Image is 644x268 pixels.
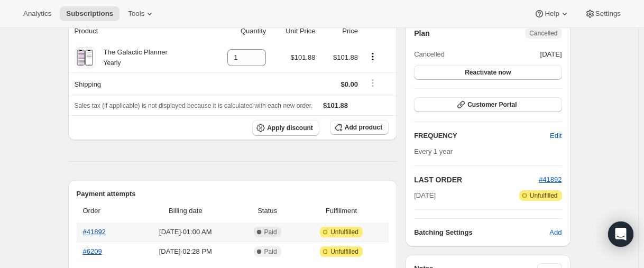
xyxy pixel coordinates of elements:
span: Fulfillment [300,206,382,216]
img: product img [76,47,94,68]
button: Analytics [17,6,58,21]
h2: Payment attempts [77,189,389,199]
button: Help [528,6,576,21]
span: Add product [345,123,382,132]
span: Settings [595,10,621,18]
span: Unfulfilled [330,247,358,256]
span: Paid [264,228,277,236]
a: #41892 [83,228,106,236]
button: Tools [122,6,161,21]
span: Customer Portal [467,100,517,109]
h6: Batching Settings [414,227,549,238]
span: [DATE] [540,49,562,60]
span: Status [241,206,293,216]
span: Apply discount [267,124,313,132]
span: Reactivate now [465,68,511,77]
span: [DATE] · 02:28 PM [136,246,234,257]
span: Help [545,10,559,18]
button: Shipping actions [364,77,381,89]
h2: LAST ORDER [414,174,539,185]
th: Order [77,199,134,223]
th: Price [319,20,361,43]
button: Customer Portal [414,97,562,112]
span: Edit [550,131,562,141]
small: Yearly [104,59,121,67]
span: $101.88 [323,101,348,109]
span: Unfulfilled [330,228,358,236]
th: Product [68,20,208,43]
button: #41892 [539,174,562,185]
a: #6209 [83,247,102,255]
h2: Plan [414,28,430,39]
button: Product actions [364,51,381,62]
a: #41892 [539,175,562,183]
h2: FREQUENCY [414,131,550,141]
button: Add product [330,120,389,135]
button: Subscriptions [60,6,119,21]
span: $101.88 [291,53,316,61]
th: Quantity [208,20,270,43]
th: Shipping [68,72,208,96]
span: Unfulfilled [530,191,558,200]
button: Reactivate now [414,65,562,80]
span: Cancelled [414,49,445,60]
span: $0.00 [341,80,358,88]
span: Sales tax (if applicable) is not displayed because it is calculated with each new order. [75,102,313,109]
span: Every 1 year [414,147,453,155]
button: Apply discount [252,120,319,136]
span: Add [549,227,562,238]
span: $101.88 [333,53,358,61]
button: Add [543,224,568,241]
span: [DATE] · 01:00 AM [136,227,234,237]
span: Paid [264,247,277,256]
span: Subscriptions [66,10,113,18]
span: Analytics [23,10,51,18]
div: The Galactic Planner [96,47,168,68]
span: Cancelled [529,29,557,38]
span: [DATE] [414,190,436,201]
th: Unit Price [269,20,318,43]
span: Billing date [136,206,234,216]
button: Edit [544,127,568,144]
button: Settings [578,6,627,21]
div: Open Intercom Messenger [608,221,633,247]
span: Tools [128,10,144,18]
